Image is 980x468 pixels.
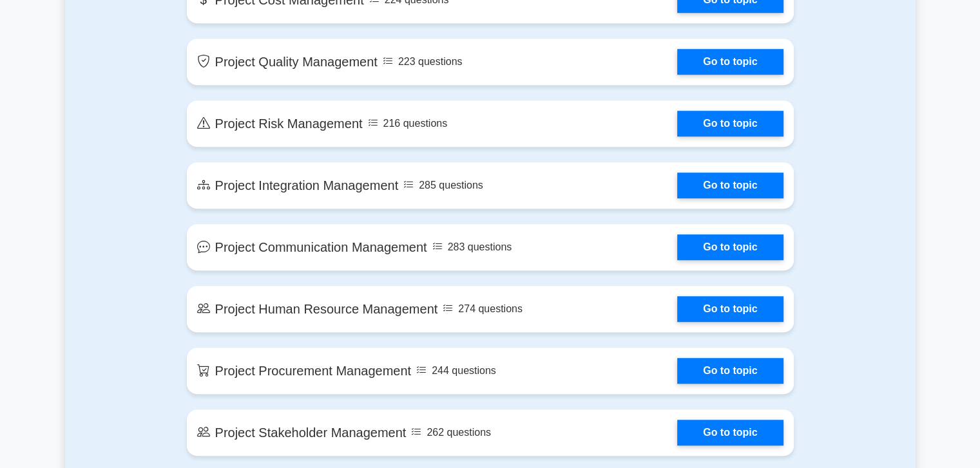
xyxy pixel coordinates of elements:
a: Go to topic [677,173,783,198]
a: Go to topic [677,234,783,260]
a: Go to topic [677,49,783,75]
a: Go to topic [677,111,783,136]
a: Go to topic [677,296,783,322]
a: Go to topic [677,420,783,445]
a: Go to topic [677,358,783,384]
